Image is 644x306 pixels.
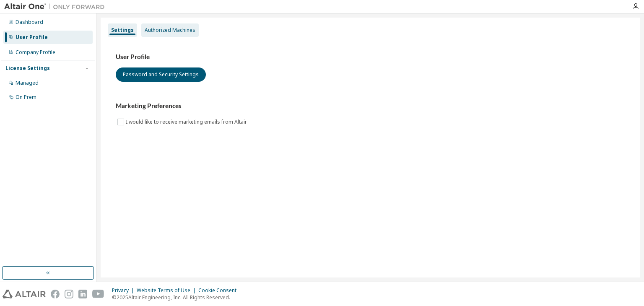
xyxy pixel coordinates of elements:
[126,117,249,127] label: I would like to receive marketing emails from Altair
[111,27,134,34] div: Settings
[112,294,241,301] p: © 2025 Altair Engineering, Inc. All Rights Reserved.
[116,53,625,61] h3: User Profile
[16,80,39,86] div: Managed
[145,27,195,34] div: Authorized Machines
[116,102,625,110] h3: Marketing Preferences
[112,287,137,294] div: Privacy
[3,290,46,298] img: altair_logo.svg
[5,65,50,72] div: License Settings
[16,19,43,26] div: Dashboard
[4,3,109,11] img: Altair One
[16,94,36,101] div: On Prem
[92,290,104,298] img: youtube.svg
[16,49,55,56] div: Company Profile
[16,34,48,41] div: User Profile
[198,287,241,294] div: Cookie Consent
[51,290,60,298] img: facebook.svg
[116,67,206,82] button: Password and Security Settings
[137,287,198,294] div: Website Terms of Use
[65,290,73,298] img: instagram.svg
[78,290,87,298] img: linkedin.svg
